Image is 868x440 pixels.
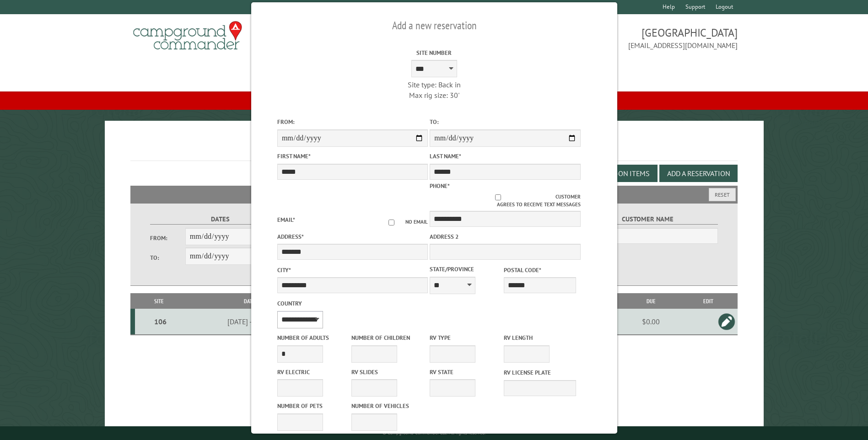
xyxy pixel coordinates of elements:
[383,430,486,436] small: © Campground Commander LLC. All rights reserved.
[441,194,555,200] input: Customer agrees to receive text messages
[277,299,427,308] label: Country
[150,234,185,242] label: From:
[351,402,423,410] label: Number of Vehicles
[623,309,679,335] td: $0.00
[430,182,450,190] label: Phone
[277,232,427,241] label: Address
[504,368,576,377] label: RV License Plate
[679,293,738,309] th: Edit
[277,118,427,126] label: From:
[430,232,580,241] label: Address 2
[183,293,318,309] th: Dates
[139,317,181,326] div: 106
[377,220,405,225] input: No email
[184,317,317,326] div: [DATE] - [DATE]
[430,193,580,209] label: Customer agrees to receive text messages
[504,333,576,342] label: RV Length
[430,152,580,161] label: Last Name
[430,368,502,376] label: RV State
[659,165,738,182] button: Add a Reservation
[504,266,576,274] label: Postal Code
[578,214,717,225] label: Customer Name
[359,90,509,100] div: Max rig size: 30'
[277,152,427,161] label: First Name
[277,266,427,274] label: City
[277,216,295,224] label: Email
[277,17,591,34] h2: Add a new reservation
[130,186,737,203] h2: Filters
[359,48,509,57] label: Site Number
[359,80,509,90] div: Site type: Back in
[150,214,290,225] label: Dates
[623,293,679,309] th: Due
[430,118,580,126] label: To:
[150,253,185,262] label: To:
[709,188,736,201] button: Reset
[351,368,423,376] label: RV Slides
[135,293,183,309] th: Site
[277,368,349,376] label: RV Electric
[277,333,349,342] label: Number of Adults
[130,18,245,54] img: Campground Commander
[377,218,428,226] label: No email
[130,135,737,161] h1: Reservations
[579,165,658,182] button: Edit Add-on Items
[351,333,423,342] label: Number of Children
[430,265,502,274] label: State/Province
[430,333,502,342] label: RV Type
[277,402,349,410] label: Number of Pets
